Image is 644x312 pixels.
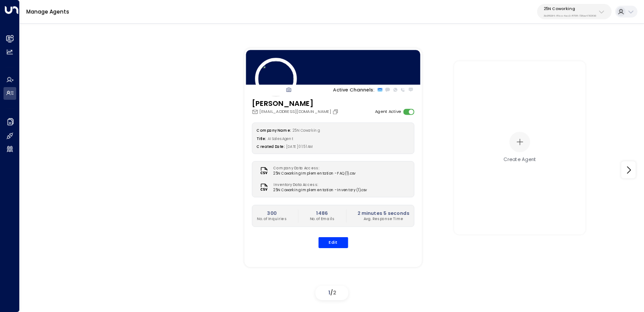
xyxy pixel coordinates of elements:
[273,188,367,193] span: 25N Coworking Implementation - Inventory (1).csv
[328,289,330,296] span: 1
[273,171,355,176] span: 25N Coworking Implementation - FAQ (1).csv
[544,14,596,18] p: 3b9800f4-81ca-4ec0-8758-72fbe4763f36
[503,156,536,163] div: Create Agent
[255,58,296,99] img: 84_headshot.jpg
[257,136,266,141] label: Title:
[309,210,334,217] h2: 1486
[257,217,287,222] p: No. of Inquiries
[309,217,334,222] p: No. of Emails
[333,86,375,93] p: Active Channels:
[333,289,336,296] span: 2
[257,210,287,217] h2: 300
[292,128,319,133] span: 25N Coworking
[273,182,364,188] label: Inventory Data Access:
[315,286,348,300] div: /
[357,217,409,222] p: Avg. Response Time
[273,166,352,171] label: Company Data Access:
[537,4,612,19] button: 25N Coworking3b9800f4-81ca-4ec0-8758-72fbe4763f36
[286,144,313,149] span: [DATE] 01:51 AM
[544,6,596,11] p: 25N Coworking
[332,109,340,115] button: Copy
[257,128,290,133] label: Company Name:
[257,144,284,149] label: Created Date:
[268,136,294,141] span: AI Sales Agent
[357,210,409,217] h2: 2 minutes 5 seconds
[26,8,69,15] a: Manage Agents
[375,109,400,115] label: Agent Active
[251,109,340,115] div: [EMAIL_ADDRESS][DOMAIN_NAME]
[251,98,340,109] h3: [PERSON_NAME]
[318,237,348,248] button: Edit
